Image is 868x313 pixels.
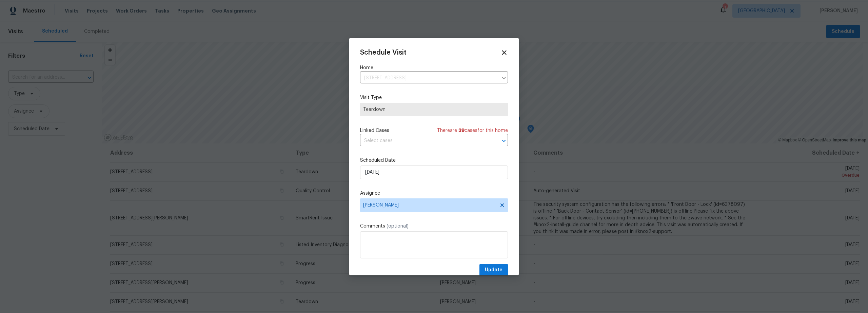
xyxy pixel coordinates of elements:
input: Enter in an address [360,73,498,83]
span: (optional) [387,224,409,229]
span: Linked Cases [360,127,389,134]
span: [PERSON_NAME] [363,202,496,208]
label: Assignee [360,190,508,197]
label: Comments [360,223,508,230]
input: M/D/YYYY [360,165,508,179]
button: Update [479,264,508,276]
span: Teardown [363,106,505,113]
button: Open [499,136,509,145]
label: Scheduled Date [360,157,508,164]
span: 39 [458,128,465,133]
span: Update [485,266,502,274]
input: Select cases [360,136,489,146]
span: There are case s for this home [437,127,508,134]
label: Home [360,64,508,71]
label: Visit Type [360,94,508,101]
span: Schedule Visit [360,49,407,56]
span: Close [500,49,508,56]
